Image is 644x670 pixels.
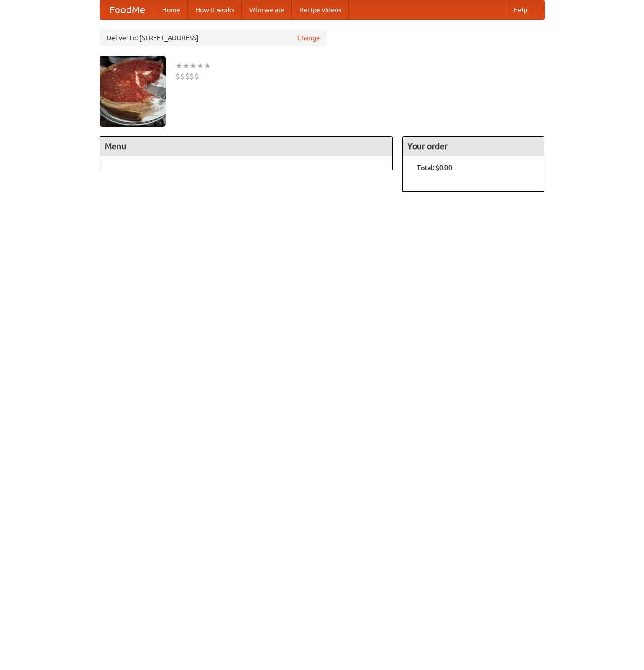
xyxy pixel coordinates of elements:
li: $ [175,71,180,81]
a: How it works [188,0,242,19]
a: FoodMe [100,0,154,19]
li: ★ [182,61,190,71]
li: $ [194,71,199,81]
a: Who we are [242,0,292,19]
li: ★ [204,61,211,71]
h4: Menu [100,137,393,156]
li: ★ [190,61,197,71]
li: $ [185,71,190,81]
img: angular.jpg [100,56,166,127]
li: ★ [197,61,204,71]
li: $ [180,71,185,81]
a: Change [297,33,320,43]
a: Home [154,0,188,19]
b: Total: $0.00 [417,164,452,171]
h4: Your order [403,137,544,156]
li: ★ [175,61,182,71]
li: $ [190,71,194,81]
div: Deliver to: [STREET_ADDRESS] [100,29,327,46]
a: Help [506,0,535,19]
a: Recipe videos [292,0,349,19]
